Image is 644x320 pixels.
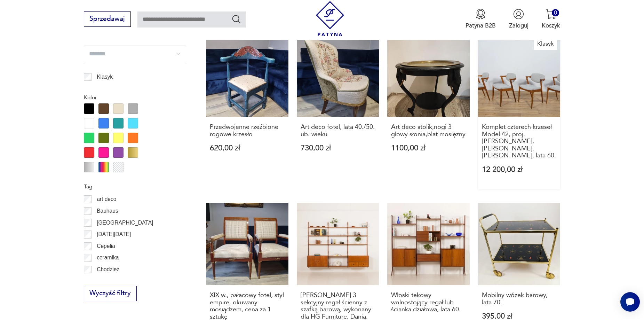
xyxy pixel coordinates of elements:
[312,1,348,36] img: Patyna - sklep z meblami i dekoracjami vintage
[84,11,131,27] button: Sprzedawaj
[206,35,288,190] a: Przedwojenne rzeźbione rogowe krzesłoPrzedwojenne rzeźbione rogowe krzesło620,00 zł
[97,230,131,239] p: [DATE][DATE]
[297,35,379,190] a: Art deco fotel, lata 40./50. ub. wiekuArt deco fotel, lata 40./50. ub. wieku730,00 zł
[620,292,640,312] iframe: Smartsupp widget button
[391,292,466,313] h3: Włoski tekowy wolnostojący regał lub ścianka działowa, lata 60.
[97,218,153,227] p: [GEOGRAPHIC_DATA]
[513,9,524,19] img: Ikonka użytkownika
[84,182,186,191] p: Tag
[97,253,119,262] p: ceramika
[475,9,486,19] img: Ikona medalu
[97,72,113,81] p: Klasyk
[482,292,557,306] h3: Mobilny wózek barowy, lata 70.
[84,93,186,102] p: Kolor
[210,145,285,152] p: 620,00 zł
[466,9,496,30] a: Ikona medaluPatyna B2B
[509,22,528,30] p: Zaloguj
[391,145,466,152] p: 1100,00 zł
[466,22,496,30] p: Patyna B2B
[482,313,557,320] p: 395,00 zł
[391,124,466,138] h3: Art deco stolik,nogi 3 głowy słonia,blat mosiężny
[542,22,560,30] p: Koszyk
[301,145,375,152] p: 730,00 zł
[97,206,118,216] p: Bauhaus
[97,242,115,251] p: Cepelia
[97,195,116,204] p: art deco
[542,9,560,30] button: 0Koszyk
[466,9,496,30] button: Patyna B2B
[387,35,470,190] a: Art deco stolik,nogi 3 głowy słonia,blat mosiężnyArt deco stolik,nogi 3 głowy słonia,blat mosiężn...
[84,17,131,22] a: Sprzedawaj
[482,124,557,159] h3: Komplet czterech krzeseł Model 42, proj. [PERSON_NAME], [PERSON_NAME], [PERSON_NAME], lata 60.
[84,286,137,301] button: Wyczyść filtry
[482,166,557,173] p: 12 200,00 zł
[509,9,528,30] button: Zaloguj
[552,9,559,16] div: 0
[97,276,118,286] p: Ćmielów
[97,265,119,274] p: Chodzież
[478,35,560,190] a: KlasykKomplet czterech krzeseł Model 42, proj. K. Kristiansen, Schou Andersen, Dania, lata 60.Kom...
[231,14,241,24] button: Szukaj
[210,124,285,138] h3: Przedwojenne rzeźbione rogowe krzesło
[301,124,375,138] h3: Art deco fotel, lata 40./50. ub. wieku
[546,9,556,19] img: Ikona koszyka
